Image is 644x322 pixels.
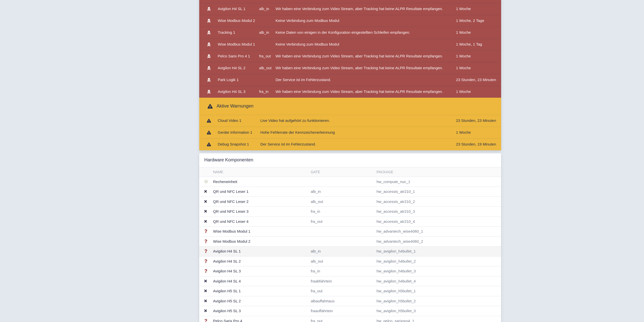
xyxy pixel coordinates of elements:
[309,197,375,207] td: alb_out
[216,50,257,62] td: Pelco Sarix Pro 4 1
[275,66,443,70] span: Wir haben eine Verbindung zum Video Stream, aber Tracking hat keine ALPR Resultate empfangen.
[309,187,375,197] td: alb_in
[309,286,375,296] td: fra_out
[309,167,375,177] th: Gate
[375,266,501,276] td: hw_avigilon_h4bullet_3
[454,50,501,62] td: 1 Woche
[375,236,501,246] td: hw_advantech_wise4060_2
[211,306,309,316] td: Avigilon H5 SL 3
[211,236,309,246] td: Wise Modbus Modul 2
[275,78,331,82] span: Der Service ist im Fehlerzustand.
[375,306,501,316] td: hw_avigilon_h5bullet_3
[211,266,309,276] td: Avigilon H4 SL 3
[260,142,316,146] span: Der Service ist im Fehlerzustand.
[216,86,257,98] td: Avigilon H4 SL 3
[204,102,253,111] h3: Aktive Warnungen
[211,256,309,266] td: Avigilon H4 SL 2
[275,18,339,23] span: Keine Verbindung zum Modbus Modul
[211,296,309,306] td: Avigilon H5 SL 2
[309,246,375,257] td: alb_in
[454,62,501,74] td: 1 Woche
[260,130,335,134] span: Hohe Fehlerrate der Kennzeichenerkennung
[375,276,501,286] td: hw_avigilon_h4bullet_4
[375,207,501,217] td: hw_accessis_atr210_3
[454,3,501,15] td: 1 Woche
[454,138,501,150] td: 23 Stunden, 19 Minuten
[211,207,309,217] td: QR und NFC Leser 3
[375,256,501,266] td: hw_avigilon_h4bullet_2
[216,3,257,15] td: Avigilon H4 SL 1
[216,39,257,50] td: Wise Modbus Modul 1
[260,118,330,123] span: Live Video hat aufgehört zu funktionieren.
[216,62,257,74] td: Avigilon H4 SL 2
[216,74,257,86] td: Park Logik 1
[275,54,443,58] span: Wir haben eine Verbindung zum Video Stream, aber Tracking hat keine ALPR Resultate empfangen.
[211,217,309,227] td: QR und NFC Leser 4
[309,217,375,227] td: fra_out
[211,286,309,296] td: Avigilon H5 SL 1
[309,276,375,286] td: fraabfahrtein
[375,167,501,177] th: Package
[454,74,501,86] td: 23 Stunden, 23 Minuten
[375,197,501,207] td: hw_accessis_atr210_2
[375,286,501,296] td: hw_avigilon_h5bullet_1
[257,86,273,98] td: fra_in
[275,89,443,94] span: Wir haben eine Verbindung zum Video Stream, aber Tracking hat keine ALPR Resultate empfangen.
[211,227,309,237] td: Wise Modbus Modul 1
[211,246,309,257] td: Avigilon H4 SL 1
[375,227,501,237] td: hw_advantech_wise4060_1
[211,197,309,207] td: QR und NFC Leser 2
[375,177,501,187] td: hw_compute_nuc_1
[309,306,375,316] td: fraauffahrtein
[309,296,375,306] td: albauffahrtaus
[454,39,501,50] td: 1 Woche, 1 Tag
[257,3,273,15] td: alb_in
[275,7,443,11] span: Wir haben eine Verbindung zum Video Stream, aber Tracking hat keine ALPR Resultate empfangen.
[257,27,273,39] td: alb_in
[216,15,257,27] td: Wise Modbus Modul 2
[375,296,501,306] td: hw_avigilon_h5bullet_2
[257,62,273,74] td: alb_out
[211,177,309,187] td: Recheneinheit
[204,157,253,163] h3: Hardware Komponenten
[216,138,255,150] td: Debug Snapshot 1
[211,276,309,286] td: Avigilon H4 SL 4
[275,30,410,34] span: Keine Daten von einigen in der Konfiguration eingestellten Schleifen empfangen.
[454,15,501,27] td: 1 Woche, 2 Tage
[216,127,255,138] td: Geräte Information 1
[375,187,501,197] td: hw_accessis_atr210_1
[211,167,309,177] th: Name
[454,27,501,39] td: 1 Woche
[375,217,501,227] td: hw_accessis_atr210_4
[257,50,273,62] td: fra_out
[216,115,255,127] td: Cloud Video 1
[309,207,375,217] td: fra_in
[309,256,375,266] td: alb_out
[309,266,375,276] td: fra_in
[454,115,501,127] td: 23 Stunden, 23 Minuten
[454,86,501,98] td: 1 Woche
[454,127,501,138] td: 1 Woche
[375,246,501,257] td: hw_avigilon_h4bullet_1
[211,187,309,197] td: QR und NFC Leser 1
[275,42,339,46] span: Keine Verbindung zum Modbus Modul
[216,27,257,39] td: Tracking 1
